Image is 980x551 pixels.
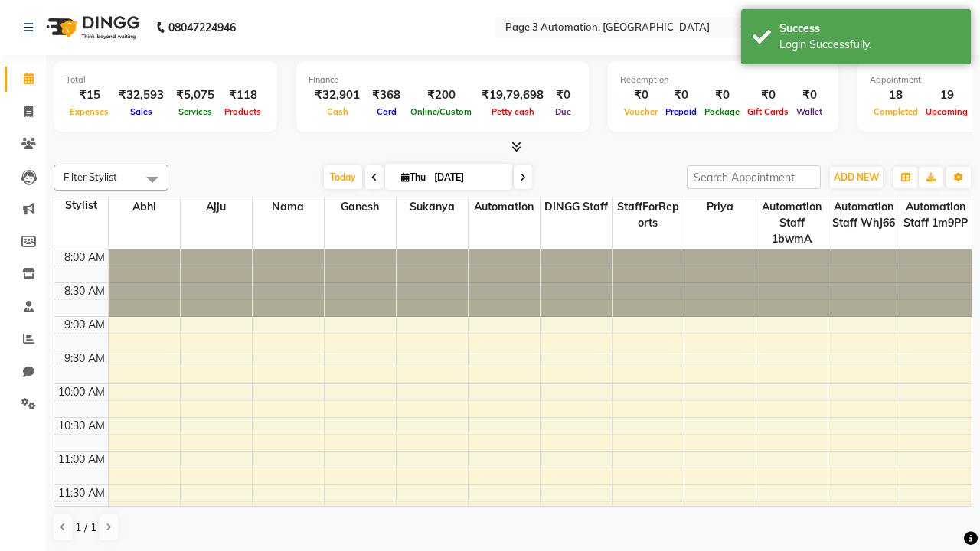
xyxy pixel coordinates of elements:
span: Today [324,165,362,189]
span: Ajju [181,197,252,217]
div: ₹19,79,698 [475,86,550,104]
span: Package [701,106,743,117]
div: 8:00 AM [61,249,108,266]
div: ₹0 [743,86,792,104]
span: StaffForReports [612,197,684,233]
div: 11:30 AM [55,485,108,501]
span: Sukanya [397,197,468,217]
span: Abhi [109,197,180,217]
span: Petty cash [488,106,538,117]
span: DINGG Staff [541,197,612,217]
span: Thu [397,171,430,183]
div: ₹0 [620,86,661,104]
div: 9:30 AM [61,350,108,367]
div: ₹0 [701,86,743,104]
b: 08047224946 [168,6,236,49]
div: ₹200 [407,86,475,104]
div: ₹32,593 [113,86,170,104]
div: Login Successfully. [779,37,959,53]
span: ADD NEW [834,171,879,183]
span: Cash [323,106,352,117]
span: Automation Staff 1m9PP [900,197,972,233]
div: 19 [922,86,972,104]
span: Completed [870,106,922,117]
span: Online/Custom [407,106,475,117]
img: logo [39,6,144,49]
div: Stylist [54,197,108,214]
span: Nama [253,197,324,217]
div: Finance [309,73,577,86]
div: 9:00 AM [61,317,108,333]
span: Products [220,106,265,117]
span: Wallet [792,106,826,117]
span: Automation [469,197,540,217]
span: Gift Cards [743,106,792,117]
span: Filter Stylist [64,171,117,183]
div: ₹368 [366,86,407,104]
span: Services [175,106,216,117]
div: ₹0 [661,86,701,104]
span: Automation Staff WhJ66 [828,197,900,233]
span: Due [551,106,575,117]
div: ₹0 [792,86,826,104]
div: ₹0 [550,86,577,104]
button: ADD NEW [830,167,883,188]
div: Total [66,73,265,86]
div: Success [779,21,959,37]
div: Redemption [620,73,826,86]
div: ₹118 [220,86,265,104]
div: 8:30 AM [61,283,108,299]
div: ₹5,075 [170,86,220,104]
div: ₹32,901 [309,86,366,104]
div: ₹15 [66,86,113,104]
span: Automation Staff 1bwmA [756,197,828,249]
div: 10:00 AM [55,384,108,400]
div: 11:00 AM [55,452,108,468]
span: Expenses [66,106,113,117]
div: 18 [870,86,922,104]
span: Prepaid [661,106,701,117]
span: Ganesh [325,197,396,217]
span: Priya [684,197,756,217]
input: 2025-10-02 [430,166,506,189]
input: Search Appointment [687,165,821,189]
span: Card [373,106,400,117]
span: Sales [126,106,156,117]
span: Upcoming [922,106,972,117]
div: 10:30 AM [55,418,108,434]
span: Voucher [620,106,661,117]
span: 1 / 1 [75,520,96,536]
